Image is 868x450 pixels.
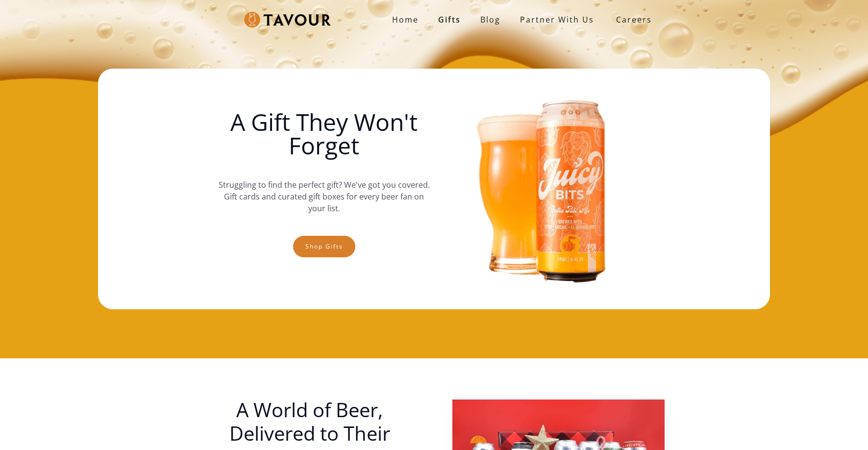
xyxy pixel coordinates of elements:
[382,10,428,29] a: Home
[293,236,355,257] a: Shop gifts
[218,169,430,224] p: Struggling to find the perfect gift? We've got you covered. Gift cards and curated gift boxes for...
[428,10,471,29] a: Gifts
[616,10,652,29] strong: Careers
[604,6,659,33] a: Careers
[218,110,430,157] h1: A Gift They Won't Forget
[510,10,604,29] a: partner with us
[392,14,419,25] strong: Home
[471,10,510,29] a: Blog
